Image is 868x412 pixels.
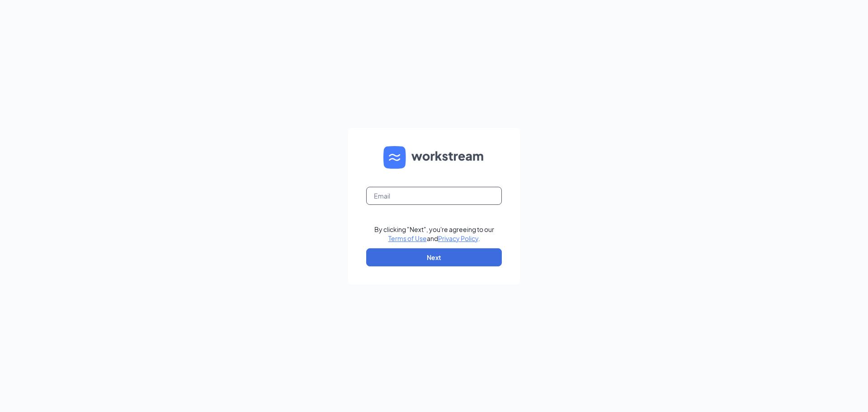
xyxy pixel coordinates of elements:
[388,234,427,242] a: Terms of Use
[366,187,502,205] input: Email
[438,234,478,242] a: Privacy Policy
[366,248,502,266] button: Next
[383,146,485,169] img: WS logo and Workstream text
[374,225,494,243] div: By clicking "Next", you're agreeing to our and .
